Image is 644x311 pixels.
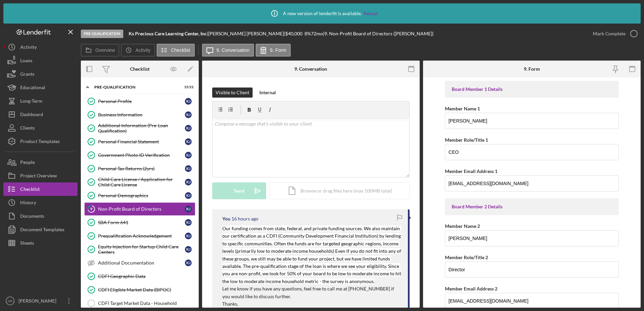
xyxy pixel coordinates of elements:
div: Personal Demographics [98,193,185,198]
div: Equity Injection for Startup Child Care Centers [98,244,185,255]
label: Member Email Address 1 [445,168,497,174]
a: SBA Form 641KJ [84,216,195,229]
a: Government Photo ID VerificationKJ [84,148,195,162]
button: Product Templates [3,135,77,148]
button: Sheets [3,236,77,250]
button: People [3,155,77,169]
div: Internal [259,88,276,98]
a: Additional DocumentationKJ [84,256,195,270]
a: CDFI Eligible Market Data (BIPOC) [84,283,195,297]
div: Board Member 1 Details [452,87,612,92]
button: History [3,196,77,209]
button: Clients [3,121,77,135]
a: Documents [3,209,77,223]
a: Prequalification AcknowledgementKJ [84,229,195,243]
button: Checklist [3,182,77,196]
div: K J [185,206,192,212]
div: Additional Documentation [98,260,185,266]
button: Document Templates [3,223,77,236]
div: K J [185,152,192,159]
div: You [222,216,230,221]
button: Overview [81,44,119,57]
div: Product Templates [20,135,60,150]
div: Non-Profit Board of Directors [98,206,185,212]
span: $40,000 [285,31,302,36]
div: Document Templates [20,223,64,238]
div: Business Information [98,112,185,117]
div: 72 mo [311,31,323,36]
a: 9Non-Profit Board of DirectorsKJ [84,202,195,216]
button: Long-Term [3,94,77,108]
label: Checklist [171,47,190,53]
button: Loans [3,54,77,67]
div: K J [185,125,192,132]
label: Member Role/Title 2 [445,254,488,260]
label: Member Name 2 [445,223,480,229]
button: Project Overview [3,169,77,182]
a: Additional Information (Pre-Loan Qualification)KJ [84,122,195,135]
div: K J [185,165,192,172]
a: CDFI Geographic Data [84,270,195,283]
div: Activity [20,40,37,56]
div: Send [234,182,245,199]
div: CDFI Geographic Data [98,274,195,279]
a: Business InformationKJ [84,108,195,122]
div: | [129,31,208,36]
div: Sheets [20,236,34,251]
label: Activity [135,47,150,53]
div: Pre-Qualification [94,85,177,89]
div: Long-Term [20,94,42,109]
text: HR [8,299,12,303]
a: Personal ProfileKJ [84,95,195,108]
div: Dashboard [20,108,43,123]
iframe: Intercom live chat [621,281,637,298]
div: K J [185,219,192,226]
button: Grants [3,67,77,81]
div: Personal Profile [98,99,185,104]
time: 2025-09-17 20:08 [231,216,258,221]
div: K J [185,246,192,253]
div: K J [185,192,192,199]
div: Additional Information (Pre-Loan Qualification) [98,123,185,134]
button: Activity [3,40,77,54]
a: Personal Financial StatementKJ [84,135,195,148]
div: [PERSON_NAME] [17,294,61,309]
b: Ks Precious Care Learning Center, Inc [129,31,207,36]
label: 9. Conversation [217,47,250,53]
div: Checklist [130,66,150,72]
div: K J [185,233,192,239]
label: Member Email Address 2 [445,286,497,291]
div: K J [185,138,192,145]
div: SBA Form 641 [98,220,185,225]
div: 9. Conversation [294,66,327,72]
div: Project Overview [20,169,57,184]
button: Dashboard [3,108,77,121]
label: 9. Form [270,47,286,53]
div: K J [185,179,192,185]
div: CDFI Target Market Data - Household [98,301,195,306]
button: 9. Conversation [202,44,254,57]
div: Personal Financial Statement [98,139,185,144]
a: Educational [3,81,77,94]
div: Clients [20,121,35,136]
label: Overview [95,47,115,53]
div: K J [185,111,192,118]
div: A new version of lenderfit is available. [266,5,378,22]
button: Mark Complete [586,27,641,40]
div: Educational [20,81,45,96]
div: | 9. Non-Profit Board of Directors ([PERSON_NAME]) [323,31,433,36]
div: Personal Tax Returns (2yrs) [98,166,185,171]
button: HR[PERSON_NAME] [3,294,77,308]
div: 15 / 21 [182,85,194,89]
p: Let me know if you have any questions, feel free to call me at [PHONE_NUMBER] if you would like t... [222,285,401,300]
a: Personal DemographicsKJ [84,189,195,202]
button: Send [212,182,266,199]
div: Checklist [20,182,40,198]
